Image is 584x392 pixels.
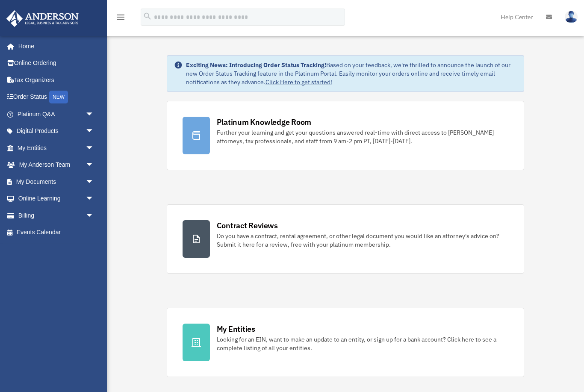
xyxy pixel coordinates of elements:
[167,101,525,170] a: Platinum Knowledge Room Further your learning and get your questions answered real-time with dire...
[217,232,509,249] div: Do you have a contract, rental agreement, or other legal document you would like an attorney's ad...
[143,12,152,21] i: search
[6,139,107,156] a: My Entitiesarrow_drop_down
[217,128,509,145] div: Further your learning and get your questions answered real-time with direct access to [PERSON_NAM...
[86,190,103,208] span: arrow_drop_down
[49,91,68,103] div: NEW
[217,117,312,127] div: Platinum Knowledge Room
[167,308,525,377] a: My Entities Looking for an EIN, want to make an update to an entity, or sign up for a bank accoun...
[86,139,103,157] span: arrow_drop_down
[6,88,107,106] a: Order StatusNEW
[86,173,103,191] span: arrow_drop_down
[6,207,107,224] a: Billingarrow_drop_down
[86,123,103,140] span: arrow_drop_down
[186,61,517,86] div: Based on your feedback, we're thrilled to announce the launch of our new Order Status Tracking fe...
[217,335,509,352] div: Looking for an EIN, want to make an update to an entity, or sign up for a bank account? Click her...
[115,12,126,22] i: menu
[115,15,126,22] a: menu
[6,55,107,72] a: Online Ordering
[265,78,332,86] a: Click Here to get started!
[86,207,103,224] span: arrow_drop_down
[565,11,578,23] img: User Pic
[6,173,107,190] a: My Documentsarrow_drop_down
[167,204,525,274] a: Contract Reviews Do you have a contract, rental agreement, or other legal document you would like...
[6,156,107,174] a: My Anderson Teamarrow_drop_down
[6,224,107,241] a: Events Calendar
[6,190,107,207] a: Online Learningarrow_drop_down
[217,220,278,231] div: Contract Reviews
[4,10,81,27] img: Anderson Advisors Platinum Portal
[186,61,326,69] strong: Exciting News: Introducing Order Status Tracking!
[217,324,255,334] div: My Entities
[6,71,107,88] a: Tax Organizers
[86,156,103,174] span: arrow_drop_down
[6,106,107,123] a: Platinum Q&Aarrow_drop_down
[86,106,103,123] span: arrow_drop_down
[6,38,103,55] a: Home
[6,123,107,140] a: Digital Productsarrow_drop_down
